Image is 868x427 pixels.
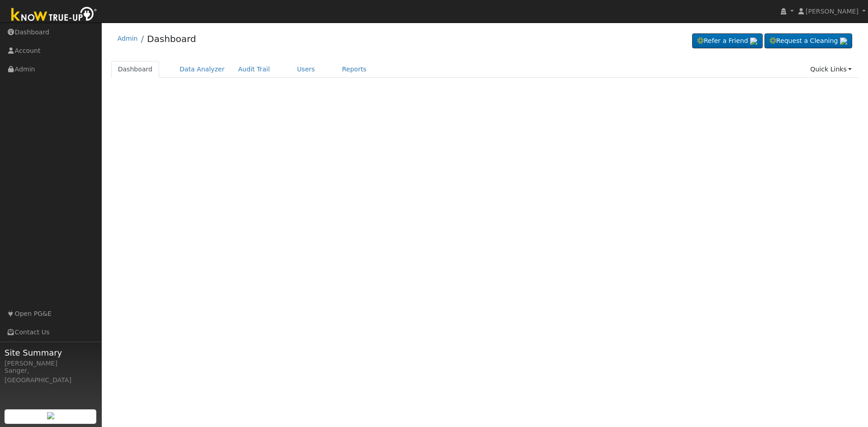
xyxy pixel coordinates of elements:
a: Reports [335,61,373,78]
a: Quick Links [803,61,859,78]
a: Data Analyzer [173,61,231,78]
a: Admin [118,35,138,42]
img: Know True-Up [7,5,102,25]
a: Users [290,61,322,78]
div: [PERSON_NAME] [5,359,97,368]
img: retrieve [47,412,54,419]
a: Refer a Friend [692,33,763,49]
a: Request a Cleaning [764,33,852,49]
span: [PERSON_NAME] [806,8,859,15]
span: Site Summary [5,347,97,359]
a: Dashboard [147,33,196,44]
a: Audit Trail [231,61,277,78]
a: Dashboard [111,61,160,78]
img: retrieve [840,38,847,45]
img: retrieve [750,38,757,45]
div: Sanger, [GEOGRAPHIC_DATA] [5,366,97,385]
